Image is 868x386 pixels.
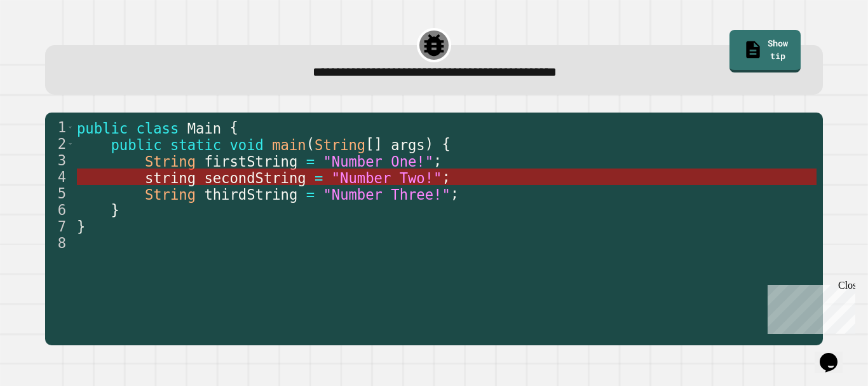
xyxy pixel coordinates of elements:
[315,169,323,186] span: =
[145,186,196,202] span: String
[45,235,74,251] div: 8
[332,169,442,186] span: "Number Two!"
[204,186,297,202] span: thirdString
[187,120,221,136] span: Main
[204,169,306,186] span: secondString
[170,136,221,153] span: static
[136,120,179,136] span: class
[45,185,74,202] div: 5
[45,169,74,185] div: 4
[272,136,306,153] span: main
[5,5,88,81] div: Chat with us now!Close
[77,120,128,136] span: public
[323,186,450,202] span: "Number Three!"
[45,119,74,135] div: 1
[729,30,801,72] a: Show tip
[815,335,855,373] iframe: chat widget
[67,135,74,152] span: Toggle code folding, rows 2 through 6
[145,169,196,186] span: string
[45,202,74,218] div: 6
[391,136,424,153] span: args
[306,186,315,202] span: =
[45,135,74,152] div: 2
[45,152,74,169] div: 3
[145,153,196,169] span: String
[306,153,315,169] span: =
[45,218,74,235] div: 7
[315,136,365,153] span: String
[323,153,433,169] span: "Number One!"
[67,119,74,135] span: Toggle code folding, rows 1 through 7
[111,136,161,153] span: public
[763,280,855,334] iframe: chat widget
[229,136,263,153] span: void
[204,153,297,169] span: firstString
